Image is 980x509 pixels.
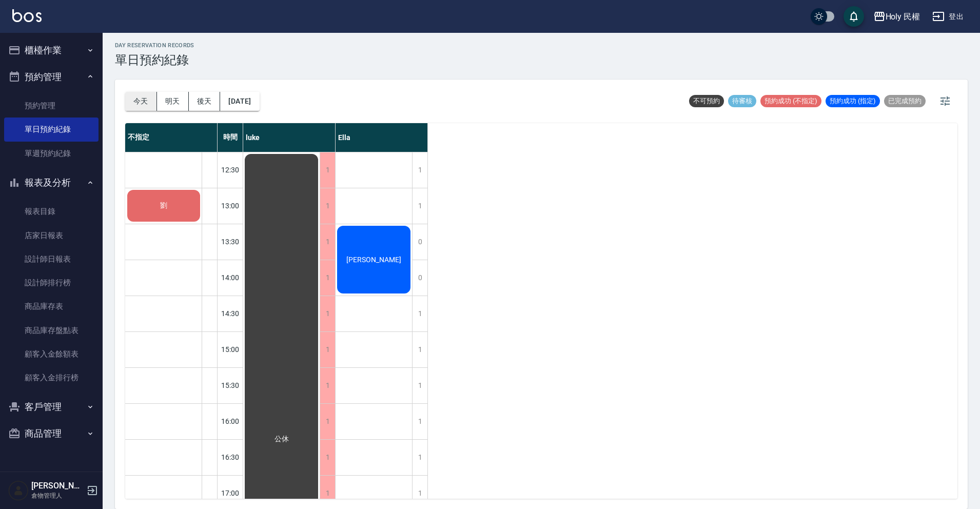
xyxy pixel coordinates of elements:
span: 預約成功 (指定) [826,96,880,106]
button: 櫃檯作業 [4,37,99,64]
div: 1 [320,188,335,224]
h2: day Reservation records [115,42,194,49]
h5: [PERSON_NAME] [31,481,84,491]
div: Ella [336,123,428,152]
a: 預約管理 [4,94,99,118]
button: 後天 [189,92,221,111]
a: 設計師日報表 [4,247,99,271]
div: 不指定 [125,123,218,152]
a: 店家日報表 [4,224,99,247]
p: 倉物管理人 [31,491,84,500]
div: 14:00 [218,260,243,296]
div: 0 [412,224,427,260]
button: 登出 [928,7,968,26]
a: 設計師排行榜 [4,271,99,295]
div: luke [243,123,336,152]
span: 劉 [158,201,169,210]
a: 商品庫存盤點表 [4,319,99,342]
div: 13:00 [218,188,243,224]
div: 16:00 [218,403,243,439]
span: 不可預約 [689,96,724,106]
img: Person [8,480,29,501]
div: 1 [412,296,427,331]
div: 1 [412,332,427,367]
button: 報表及分析 [4,169,99,196]
a: 單日預約紀錄 [4,118,99,141]
button: 今天 [125,92,157,111]
div: 14:30 [218,296,243,331]
div: 15:30 [218,367,243,403]
h3: 單日預約紀錄 [115,53,194,67]
span: [PERSON_NAME] [344,256,403,264]
div: Holy 民權 [886,10,920,23]
button: [DATE] [220,92,259,111]
div: 0 [412,260,427,296]
div: 1 [320,440,335,475]
button: save [844,6,864,27]
div: 1 [412,152,427,188]
div: 16:30 [218,439,243,475]
span: 預約成功 (不指定) [760,96,821,106]
a: 單週預約紀錄 [4,142,99,165]
div: 12:30 [218,152,243,188]
span: 公休 [272,435,291,444]
div: 1 [320,296,335,331]
div: 1 [320,224,335,260]
img: Logo [12,9,42,22]
a: 報表目錄 [4,200,99,223]
span: 待審核 [728,96,756,106]
div: 1 [320,404,335,439]
div: 1 [320,332,335,367]
button: 預約管理 [4,64,99,90]
a: 商品庫存表 [4,295,99,318]
button: 商品管理 [4,420,99,447]
a: 顧客入金餘額表 [4,342,99,366]
a: 顧客入金排行榜 [4,366,99,389]
div: 1 [320,152,335,188]
div: 1 [412,368,427,403]
div: 1 [412,188,427,224]
div: 1 [320,368,335,403]
div: 15:00 [218,331,243,367]
button: Holy 民權 [869,6,925,27]
button: 明天 [157,92,189,111]
div: 1 [412,440,427,475]
div: 時間 [218,123,243,152]
div: 1 [320,260,335,296]
span: 已完成預約 [884,96,926,106]
div: 13:30 [218,224,243,260]
div: 1 [412,404,427,439]
button: 客戶管理 [4,394,99,420]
